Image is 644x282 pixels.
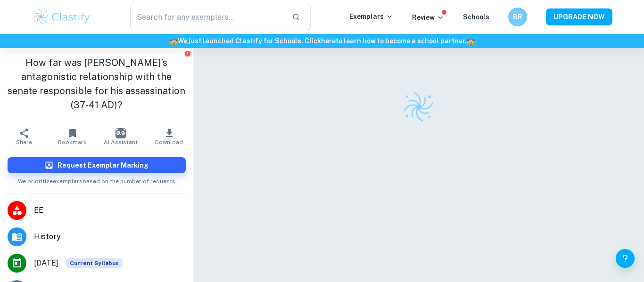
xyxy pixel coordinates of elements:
[170,37,178,45] span: 🏫
[66,258,123,268] span: Current Syllabus
[8,56,186,112] h1: How far was [PERSON_NAME]’s antagonistic relationship with the senate responsible for his assassi...
[616,249,635,268] button: Help and Feedback
[463,13,489,21] a: Schools
[34,231,186,242] span: History
[104,139,138,145] span: AI Assistant
[412,12,444,23] p: Review
[155,139,183,145] span: Download
[508,8,527,26] button: BR
[349,11,393,22] p: Exemplars
[32,8,91,26] img: Clastify logo
[18,173,175,185] span: We prioritize exemplars based on the number of requests
[58,139,87,145] span: Bookmark
[184,50,191,57] button: Report issue
[145,123,193,150] button: Download
[321,37,336,45] a: here
[130,4,284,30] input: Search for any exemplars...
[48,123,96,150] button: Bookmark
[8,157,186,173] button: Request Exemplar Marking
[116,128,126,138] img: AI Assistant
[58,160,149,170] h6: Request Exemplar Marking
[546,8,612,25] button: UPGRADE NOW
[34,205,186,216] span: EE
[467,37,475,45] span: 🏫
[97,123,145,150] button: AI Assistant
[16,139,32,145] span: Share
[66,258,123,268] div: This exemplar is based on the current syllabus. Feel free to refer to it for inspiration/ideas wh...
[2,36,642,46] h6: We just launched Clastify for Schools. Click to learn how to become a school partner.
[402,90,435,123] img: Clastify logo
[512,12,523,22] h6: BR
[34,258,58,269] span: [DATE]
